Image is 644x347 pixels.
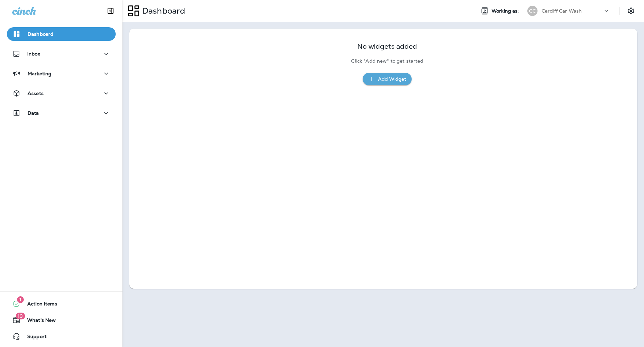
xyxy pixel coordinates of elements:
[28,31,53,37] p: Dashboard
[7,27,116,41] button: Dashboard
[378,75,406,83] div: Add Widget
[7,297,116,311] button: 1Action Items
[101,4,120,18] button: Collapse Sidebar
[357,44,417,49] p: No widgets added
[351,58,423,64] p: Click "Add new" to get started
[492,8,521,14] span: Working as:
[139,6,185,16] p: Dashboard
[28,110,39,116] p: Data
[20,317,56,326] span: What's New
[7,86,116,100] button: Assets
[17,296,24,303] span: 1
[7,67,116,80] button: Marketing
[625,5,637,17] button: Settings
[527,6,538,16] div: CC
[7,330,116,343] button: Support
[28,71,51,76] p: Marketing
[363,73,412,85] button: Add Widget
[27,51,40,57] p: Inbox
[20,301,57,309] span: Action Items
[28,91,44,96] p: Assets
[7,313,116,327] button: 19What's New
[16,313,25,319] span: 19
[7,106,116,120] button: Data
[7,47,116,61] button: Inbox
[542,8,582,14] p: Cardiff Car Wash
[20,334,47,342] span: Support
